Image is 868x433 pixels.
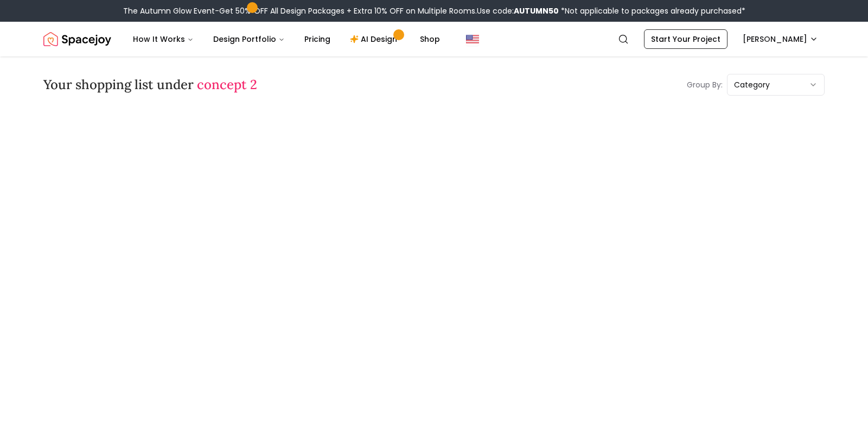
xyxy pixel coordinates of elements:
[477,5,559,16] span: Use code:
[124,28,202,50] button: How It Works
[341,28,409,50] a: AI Design
[124,28,449,50] nav: Main
[43,28,111,50] a: Spacejoy
[197,76,257,93] span: concept 2
[514,5,559,16] b: AUTUMN50
[296,28,339,50] a: Pricing
[466,33,479,46] img: United States
[687,79,723,90] p: Group By:
[559,5,745,16] span: *Not applicable to packages already purchased*
[43,28,111,50] img: Spacejoy Logo
[43,76,257,93] h3: Your shopping list under
[123,5,745,16] div: The Autumn Glow Event-Get 50% OFF All Design Packages + Extra 10% OFF on Multiple Rooms.
[644,29,727,49] a: Start Your Project
[736,29,825,49] button: [PERSON_NAME]
[43,22,825,57] nav: Global
[205,28,293,50] button: Design Portfolio
[411,28,449,50] a: Shop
